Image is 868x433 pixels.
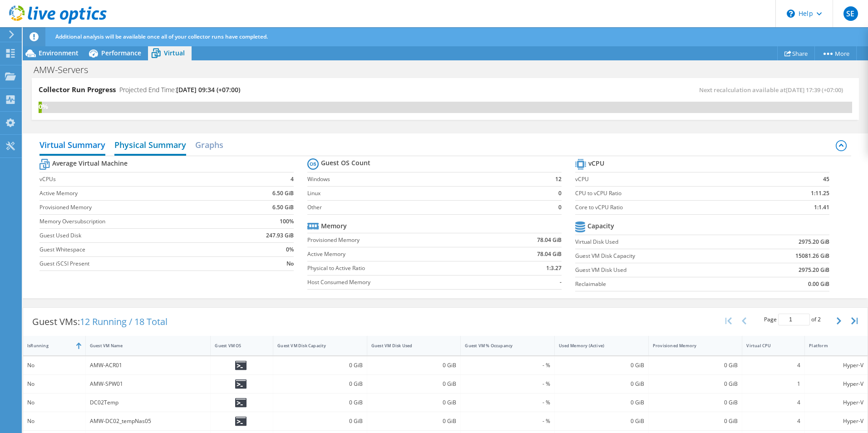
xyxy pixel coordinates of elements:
label: Reclaimable [575,280,741,289]
b: 78.04 GiB [537,250,562,259]
b: 12 [555,175,562,184]
b: - [560,278,562,287]
div: 0 GiB [277,416,363,426]
div: Guest VMs: [23,308,177,336]
div: Hyper-V [809,416,863,426]
label: Guest VM Disk Capacity [575,251,741,261]
b: No [286,259,294,268]
b: 0 [558,203,562,212]
b: 6.50 GiB [272,189,294,198]
a: Share [777,46,815,60]
div: Guest VM OS [215,343,258,349]
h2: Graphs [195,136,223,154]
label: Provisioned Memory [307,236,494,245]
input: jump to page [778,314,810,325]
div: 0 GiB [371,379,457,389]
label: Physical to Active Ratio [307,264,494,273]
b: 0.00 GiB [808,280,829,289]
label: Active Memory [307,250,494,259]
label: Virtual Disk Used [575,237,741,246]
div: 0% [39,102,42,112]
div: No [27,379,81,389]
div: Guest VM Disk Capacity [277,343,352,349]
svg: \n [787,10,795,18]
div: 0 GiB [371,360,457,370]
b: Capacity [587,221,614,231]
b: 0 [558,189,562,198]
b: 2975.20 GiB [799,266,829,275]
b: 1:1.41 [814,203,829,212]
div: Provisioned Memory [653,343,727,349]
label: vCPUs [39,175,233,184]
div: Guest VM % Occupancy [465,343,539,349]
div: 1 [746,379,800,389]
div: 0 GiB [559,360,644,370]
label: CPU to vCPU Ratio [575,189,763,198]
div: 0 GiB [653,379,738,389]
b: 78.04 GiB [537,236,562,245]
b: 2975.20 GiB [799,237,829,246]
div: 0 GiB [277,360,363,370]
label: Linux [307,189,538,198]
div: Guest VM Name [90,343,196,349]
div: 0 GiB [371,416,457,426]
div: No [27,416,81,426]
b: 15081.26 GiB [795,251,829,261]
b: 0% [286,245,294,254]
div: 0 GiB [371,398,457,408]
span: Performance [101,49,141,57]
b: 1:11.25 [811,189,829,198]
div: - % [465,416,550,426]
span: SE [843,6,858,21]
label: Host Consumed Memory [307,278,494,287]
b: 45 [823,175,829,184]
div: 4 [746,360,800,370]
div: 0 GiB [653,360,738,370]
b: 247.93 GiB [266,231,294,240]
h2: Virtual Summary [39,136,105,156]
label: Core to vCPU Ratio [575,203,763,212]
label: Provisioned Memory [39,203,233,212]
span: Page of [764,314,821,325]
b: 1:3.27 [546,264,562,273]
label: Guest VM Disk Used [575,266,741,275]
b: 4 [291,175,294,184]
div: AMW-DC02_tempNas05 [90,416,207,426]
div: Guest VM Disk Used [371,343,446,349]
div: AMW-SPW01 [90,379,207,389]
div: AMW-ACR01 [90,360,207,370]
div: Virtual CPU [746,343,789,349]
div: 0 GiB [277,398,363,408]
span: Additional analysis will be available once all of your collector runs have completed. [55,33,268,40]
span: [DATE] 09:34 (+07:00) [176,85,240,94]
label: vCPU [575,175,763,184]
div: 4 [746,398,800,408]
div: 0 GiB [559,416,644,426]
a: More [814,46,857,60]
div: 0 GiB [277,379,363,389]
label: Guest Used Disk [39,231,233,240]
div: - % [465,360,550,370]
div: DC02Temp [90,398,207,408]
b: 6.50 GiB [272,203,294,212]
div: - % [465,398,550,408]
div: Platform [809,343,853,349]
span: 2 [818,315,821,323]
label: Guest iSCSI Present [39,259,233,268]
div: Hyper-V [809,398,863,408]
label: Other [307,203,538,212]
div: 0 GiB [559,398,644,408]
div: Hyper-V [809,379,863,389]
b: Average Virtual Machine [52,159,128,168]
div: 0 GiB [653,398,738,408]
span: Environment [39,49,79,57]
span: Virtual [164,49,185,57]
div: - % [465,379,550,389]
b: Guest OS Count [321,158,370,167]
div: Used Memory (Active) [559,343,633,349]
b: Memory [321,221,347,231]
h4: Projected End Time: [119,85,240,95]
b: vCPU [588,159,604,168]
label: Guest Whitespace [39,245,233,254]
h1: AMW-Servers [30,65,102,75]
